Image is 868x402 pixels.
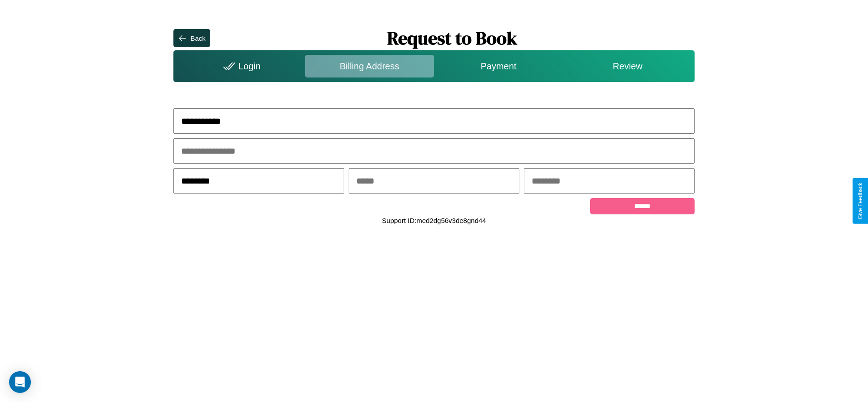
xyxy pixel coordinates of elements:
[434,55,563,77] div: Payment
[173,29,210,47] button: Back
[9,371,31,393] div: Open Intercom Messenger
[857,183,863,219] div: Give Feedback
[210,26,695,50] h1: Request to Book
[563,55,692,77] div: Review
[305,55,434,77] div: Billing Address
[190,34,205,42] div: Back
[382,214,486,227] p: Support ID: med2dg56v3de8gnd44
[176,55,305,77] div: Login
